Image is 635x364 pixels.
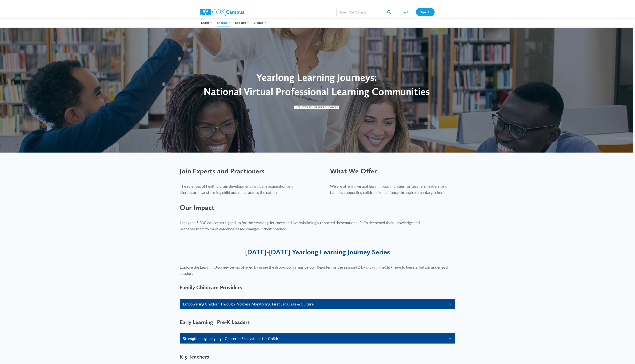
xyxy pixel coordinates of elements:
[256,71,377,83] span: Yearlong Learning Journeys:
[180,167,265,175] span: Join Experts and Practioners
[201,20,212,25] span: Learn
[204,85,430,98] span: National Virtual Professional Learning Communities
[254,20,266,25] span: About
[245,248,390,256] span: [DATE]-[DATE] Yearlong Learning Journey Series
[294,106,339,109] span: Infant to 5th Grade Educators
[180,183,299,195] p: The sciences of healthy brain development, language acquisition and literacy are transforming chi...
[397,8,435,16] nav: Secondary Navigation
[180,220,420,231] span: national PLCs deepened their knowledge and prepared them to make evidence-based changes in
[330,183,455,195] p: We are offering virtual learning communities for teachers, leaders, and families supporting child...
[264,226,287,231] span: their practice.
[180,264,455,276] p: Explore the Learning Journey Series offered by using the drop-down areas below. Register for the ...
[180,319,250,325] span: Early Learning | Pre-K Leaders
[198,19,268,27] nav: Primary Navigation
[180,203,214,212] span: Our Impact
[330,167,377,175] span: What We Offer
[183,301,442,307] a: Empowering Children Through Progress Monitoring, First Language & Culture
[183,335,442,342] a: Strengthening Language-Centered Ecosystems for Children
[180,284,242,291] span: Family Childcare Providers
[200,9,244,16] img: Cox Campus
[336,8,395,16] input: Search Cox Campus
[180,220,345,225] span: Last year, 5,300 educators signed up for the Yearlong Journeys and overwhelmingly reported these
[235,20,249,25] span: Explore
[217,20,230,25] span: Engage
[385,265,419,269] em: Click Here to Register
[416,8,435,16] a: Sign Up
[180,353,209,360] span: K-5 Teachers
[397,8,414,16] a: Log In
